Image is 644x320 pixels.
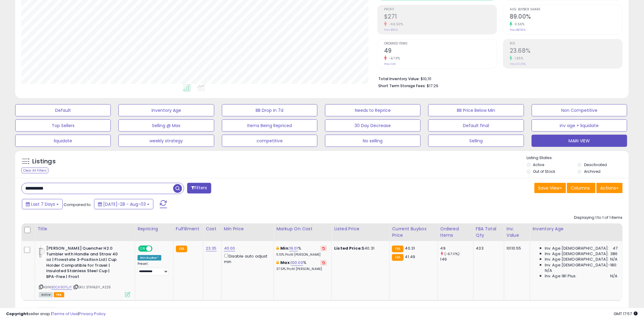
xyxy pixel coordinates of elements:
[138,262,169,276] div: Preset:
[440,257,473,262] div: 149
[571,185,590,191] span: Columns
[152,246,161,251] span: OFF
[611,251,618,257] span: 386
[187,183,211,194] button: Filters
[224,245,235,251] a: 40.00
[64,202,92,208] span: Compared to:
[54,292,64,297] span: FBA
[545,268,552,273] span: N/A
[39,246,130,297] div: ASIN:
[532,119,627,132] button: inv age + liquidate
[32,157,56,166] h5: Listings
[510,42,622,45] span: ROI
[405,245,415,251] span: 40.31
[510,62,526,66] small: Prev: 23.25%
[613,246,618,251] span: 47
[224,226,271,232] div: Min Price
[532,135,627,147] button: MAIN VIEW
[384,13,497,21] h2: $271
[6,311,106,317] div: seller snap | |
[103,201,146,207] span: [DATE]-28 - Aug-03
[46,246,120,281] b: [PERSON_NAME] Quencher H2.0 Tumbler with Handle and Straw 40 oz | Flowstate 3-Position Lid | Cup ...
[444,251,460,256] small: (-67.11%)
[118,119,214,132] button: Selling @ Max
[567,183,596,193] button: Columns
[510,13,622,21] h2: 89.00%
[574,215,623,221] div: Displaying 1 to 1 of 1 items
[513,22,525,27] small: 0.56%
[532,104,627,116] button: Non Competitive
[476,246,499,251] div: 433
[428,135,524,147] button: Selling
[22,199,63,209] button: Last 7 Days
[21,168,48,173] div: Clear All Filters
[440,246,473,251] div: 49
[387,56,400,61] small: -67.11%
[276,267,327,271] p: 37.51% Profit [PERSON_NAME]
[222,119,317,132] button: Items Being Repriced
[325,135,421,147] button: No selling
[378,76,420,81] b: Total Inventory Value:
[527,155,629,161] p: Listing States:
[507,246,525,251] div: 10110.55
[387,22,403,27] small: -66.50%
[325,119,421,132] button: 30 Day Decrease
[428,119,524,132] button: Default final
[392,254,403,261] small: FBA
[176,246,187,252] small: FBA
[533,169,555,174] label: Out of Stock
[224,253,269,265] div: Disable auto adjust min
[39,292,53,297] span: All listings currently available for purchase on Amazon
[545,251,609,257] span: Inv. Age [DEMOGRAPHIC_DATA]:
[139,246,146,251] span: ON
[281,260,291,265] b: Max:
[510,8,622,11] span: Avg. Buybox Share
[291,260,303,266] a: 100.00
[584,162,607,167] label: Deactivated
[534,183,566,193] button: Save View
[39,246,45,258] img: 31a1E3WHt0L._SL40_.jpg
[611,257,618,262] span: N/A
[15,135,111,147] button: liquidate
[325,104,421,116] button: Needs to Reprice
[597,183,623,193] button: Actions
[334,226,387,232] div: Listed Price
[276,260,327,271] div: %
[73,285,111,290] span: | SKU: STANLEY_4225
[384,8,497,11] span: Profit
[334,245,362,251] b: Listed Price:
[37,226,132,232] div: Title
[584,169,600,174] label: Archived
[545,246,609,251] span: Inv. Age [DEMOGRAPHIC_DATA]:
[274,223,332,241] th: The percentage added to the cost of goods (COGS) that forms the calculator for Min & Max prices.
[206,245,217,251] a: 23.35
[545,257,609,262] span: Inv. Age [DEMOGRAPHIC_DATA]:
[15,119,111,132] button: Top Sellers
[614,311,638,317] span: 2025-08-11 17:57 GMT
[289,245,298,251] a: 19.01
[6,311,28,317] strong: Copyright
[384,47,497,55] h2: 49
[384,62,396,66] small: Prev: 149
[222,104,317,116] button: BB Drop in 7d
[176,226,201,232] div: Fulfillment
[334,246,385,251] div: $40.31
[384,42,497,45] span: Ordered Items
[281,245,290,251] b: Min:
[510,47,622,55] h2: 23.68%
[428,104,524,116] button: BB Price Below Min
[427,83,438,89] span: $17.29
[392,226,435,239] div: Current Buybox Price
[440,226,471,239] div: Ordered Items
[52,311,78,317] a: Terms of Use
[94,199,153,209] button: [DATE]-28 - Aug-03
[476,226,502,239] div: FBA Total Qty
[222,135,317,147] button: competitive
[118,104,214,116] button: Inventory Age
[611,273,618,279] span: N/A
[533,162,544,167] label: Active
[513,56,523,61] small: 1.85%
[138,255,161,261] div: Win BuyBox *
[79,311,106,317] a: Privacy Policy
[507,226,527,239] div: Inv. value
